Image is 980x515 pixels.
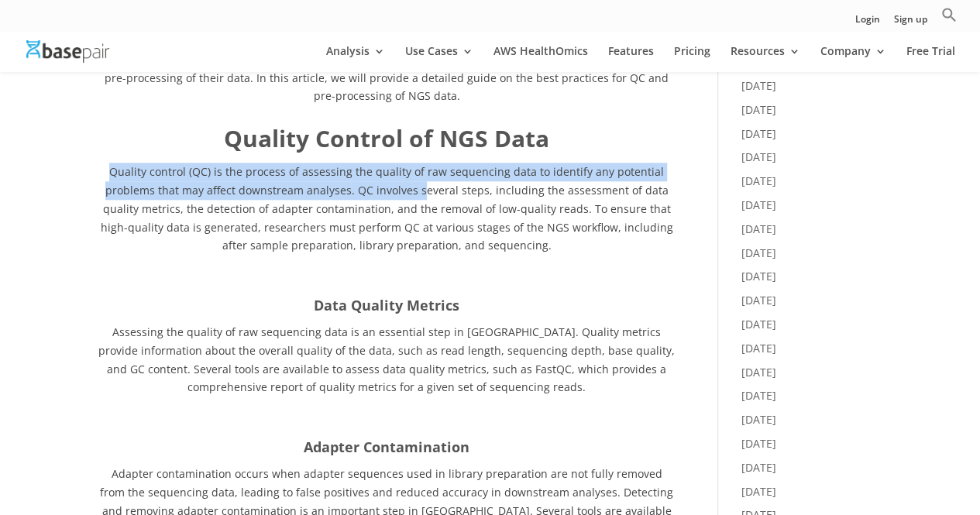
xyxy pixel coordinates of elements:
b: Quality Control of NGS Data [224,122,549,154]
a: [DATE] [741,245,776,260]
a: [DATE] [741,102,776,117]
iframe: Drift Widget Chat Controller [683,403,961,496]
strong: Adapter Contamination [304,438,469,456]
a: [DATE] [741,221,776,236]
a: [DATE] [741,173,776,188]
a: Sign up [894,15,927,31]
span: Quality control (QC) is the process of assessing the quality of raw sequencing data to identify a... [101,164,673,252]
a: Features [608,46,654,72]
strong: Data Quality Metrics [314,296,459,314]
span: Assessing the quality of raw sequencing data is an essential step in [GEOGRAPHIC_DATA]. Quality m... [98,324,675,394]
a: [DATE] [741,149,776,164]
a: [DATE] [741,78,776,93]
a: [DATE] [741,365,776,379]
svg: Search [941,7,957,22]
a: Free Trial [906,46,955,72]
a: Company [820,46,886,72]
a: [DATE] [741,197,776,212]
a: [DATE] [741,126,776,141]
a: Login [855,15,880,31]
a: Analysis [326,46,385,72]
a: Pricing [674,46,710,72]
a: [DATE] [741,388,776,403]
img: Basepair [26,40,109,63]
a: Search Icon Link [941,7,957,31]
a: [DATE] [741,269,776,283]
a: AWS HealthOmics [493,46,588,72]
a: Use Cases [405,46,473,72]
a: [DATE] [741,317,776,331]
a: [DATE] [741,293,776,307]
a: [DATE] [741,341,776,355]
a: Resources [731,46,800,72]
a: [DATE] [741,484,776,499]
